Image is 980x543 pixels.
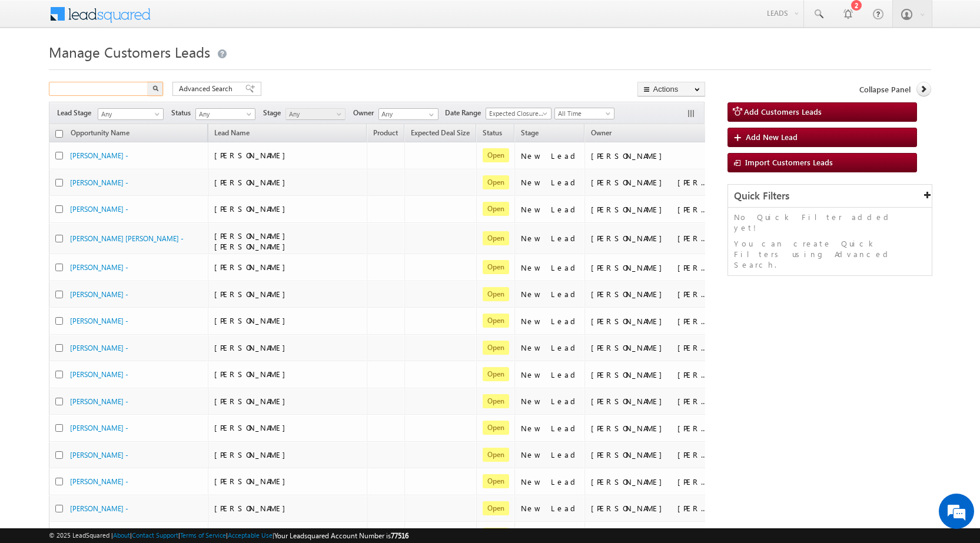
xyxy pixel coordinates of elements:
[521,396,580,407] div: New Lead
[483,448,509,462] span: Open
[521,316,580,327] div: New Lead
[391,531,408,540] span: 77516
[132,531,178,539] a: Contact Support
[483,148,509,162] span: Open
[65,126,135,142] a: Opportunity Name
[483,394,509,408] span: Open
[483,231,509,245] span: Open
[483,421,509,435] span: Open
[423,109,437,121] a: Show All Items
[214,231,291,251] span: [PERSON_NAME] [PERSON_NAME]
[70,234,184,243] a: [PERSON_NAME] [PERSON_NAME] -
[521,204,580,215] div: New Lead
[591,449,709,460] div: [PERSON_NAME] [PERSON_NAME]
[521,477,580,487] div: New Lead
[486,108,552,119] a: Expected Closure Date
[113,531,130,539] a: About
[745,157,833,167] span: Import Customers Leads
[70,397,128,406] a: [PERSON_NAME] -
[70,451,128,459] a: [PERSON_NAME] -
[55,130,63,138] input: Check all records
[521,151,580,161] div: New Lead
[373,128,398,137] span: Product
[208,126,255,142] span: Lead Name
[195,108,255,120] a: Any
[486,108,547,119] span: Expected Closure Date
[483,501,509,515] span: Open
[285,108,346,120] a: Any
[70,290,128,299] a: [PERSON_NAME] -
[214,177,291,187] span: [PERSON_NAME]
[193,6,221,34] div: Minimize live chat window
[405,126,476,142] a: Expected Deal Size
[179,84,236,94] span: Advanced Search
[274,531,408,540] span: Your Leadsquared Account Number is
[591,396,709,407] div: [PERSON_NAME] [PERSON_NAME]
[152,85,158,91] img: Search
[411,128,470,137] span: Expected Deal Size
[734,238,926,270] p: You can create Quick Filters using Advanced Search.
[483,341,509,355] span: Open
[171,108,195,118] span: Status
[521,233,580,244] div: New Lead
[49,530,408,541] span: © 2025 LeadSquared | | | | |
[214,422,291,432] span: [PERSON_NAME]
[180,531,226,539] a: Terms of Service
[70,263,128,272] a: [PERSON_NAME] -
[214,289,291,299] span: [PERSON_NAME]
[214,315,291,325] span: [PERSON_NAME]
[591,128,612,137] span: Owner
[57,108,96,118] span: Lead Stage
[214,396,291,406] span: [PERSON_NAME]
[483,367,509,381] span: Open
[591,369,709,380] div: [PERSON_NAME] [PERSON_NAME]
[521,369,580,380] div: New Lead
[70,504,128,513] a: [PERSON_NAME] -
[591,289,709,299] div: [PERSON_NAME] [PERSON_NAME]
[263,108,285,118] span: Stage
[483,314,509,328] span: Open
[483,260,509,274] span: Open
[70,151,128,160] a: [PERSON_NAME] -
[591,316,709,327] div: [PERSON_NAME] [PERSON_NAME]
[591,151,709,161] div: [PERSON_NAME]
[521,128,539,137] span: Stage
[70,178,128,187] a: [PERSON_NAME] -
[98,108,164,120] a: Any
[591,204,709,215] div: [PERSON_NAME] [PERSON_NAME]
[70,370,128,379] a: [PERSON_NAME] -
[591,233,709,244] div: [PERSON_NAME] [PERSON_NAME]
[591,342,709,353] div: [PERSON_NAME] [PERSON_NAME]
[637,82,705,96] button: Actions
[70,477,128,486] a: [PERSON_NAME] -
[859,84,911,95] span: Collapse Panel
[228,531,273,539] a: Acceptable Use
[554,108,614,119] a: All Time
[214,503,291,513] span: [PERSON_NAME]
[196,109,252,119] span: Any
[744,106,822,116] span: Add Customers Leads
[521,177,580,188] div: New Lead
[591,423,709,434] div: [PERSON_NAME] [PERSON_NAME]
[214,369,291,379] span: [PERSON_NAME]
[286,109,342,119] span: Any
[591,503,709,514] div: [PERSON_NAME] [PERSON_NAME]
[483,175,509,189] span: Open
[483,474,509,488] span: Open
[214,150,291,160] span: [PERSON_NAME]
[70,205,128,214] a: [PERSON_NAME] -
[521,262,580,273] div: New Lead
[15,109,215,352] textarea: Type your message and hit 'Enter'
[20,62,49,77] img: d_60004797649_company_0_60004797649
[49,42,210,61] span: Manage Customers Leads
[70,424,128,432] a: [PERSON_NAME] -
[591,177,709,188] div: [PERSON_NAME] [PERSON_NAME]
[746,132,798,142] span: Add New Lead
[214,342,291,352] span: [PERSON_NAME]
[214,476,291,486] span: [PERSON_NAME]
[98,109,160,119] span: Any
[521,342,580,353] div: New Lead
[160,362,214,378] em: Start Chat
[70,317,128,325] a: [PERSON_NAME] -
[591,262,709,273] div: [PERSON_NAME] [PERSON_NAME]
